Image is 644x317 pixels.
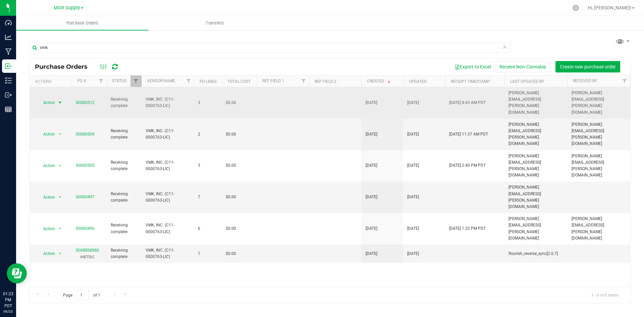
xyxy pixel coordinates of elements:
a: Vendor Name [147,78,175,83]
span: VMK, INC. (C11-0000763-LIC) [146,128,190,141]
span: select [56,129,64,139]
a: 00000505 [76,163,95,168]
div: Actions [35,79,69,84]
a: Receipt Timestamp [451,79,490,84]
inline-svg: Outbound [5,92,12,98]
span: [PERSON_NAME][EMAIL_ADDRESS][PERSON_NAME][DOMAIN_NAME] [508,90,563,116]
span: 1 [198,251,218,257]
span: [DATE] [407,100,419,106]
a: Created [367,79,392,84]
inline-svg: Inbound [5,63,12,69]
span: [PERSON_NAME][EMAIL_ADDRESS][PERSON_NAME][DOMAIN_NAME] [508,184,563,210]
a: 00000509 [76,132,95,137]
a: 0008808886 [76,248,99,253]
span: [PERSON_NAME][EMAIL_ADDRESS][PERSON_NAME][DOMAIN_NAME] [572,153,626,179]
span: select [56,224,64,233]
span: [DATE] [366,251,377,257]
span: [DATE] [407,131,419,138]
span: Action [37,129,55,139]
span: Action [37,249,55,258]
span: VMK, INC. (C11-0000763-LIC) [146,247,190,260]
a: Transfers [149,16,281,30]
a: Ref Field 1 [262,78,284,83]
span: [DATE] 11:37 AM PDT [449,131,488,138]
span: $0.00 [226,225,236,232]
input: 1 [77,290,89,300]
span: [DATE] 1:22 PM PDT [449,225,486,232]
a: 00000512 [76,100,95,105]
span: VMK, INC. (C11-0000763-LIC) [146,191,190,204]
span: [DATE] [366,162,377,169]
a: Updated [409,79,427,84]
span: Purchase Orders [35,63,94,70]
a: PO # [77,78,86,83]
button: Create new purchase order [555,61,620,72]
div: Manage settings [572,5,580,11]
p: METRC [76,254,99,260]
button: Export to Excel [450,61,495,72]
span: [DATE] [366,100,377,106]
span: VMK, INC. (C11-0000763-LIC) [146,222,190,235]
span: [DATE] 8:43 AM PDT [449,100,486,106]
span: Create new purchase order [560,64,616,69]
inline-svg: Dashboard [5,19,12,26]
span: [PERSON_NAME][EMAIL_ADDRESS][PERSON_NAME][DOMAIN_NAME] [508,121,563,147]
span: Page of 1 [57,290,106,300]
a: Ref Field 2 [315,79,336,84]
span: 7 [198,194,218,200]
span: 3 [198,162,218,169]
a: Received By [573,78,597,83]
a: Last Updated By [510,79,544,84]
a: Filter [183,75,194,87]
span: [PERSON_NAME][EMAIL_ADDRESS][PERSON_NAME][DOMAIN_NAME] [508,216,563,242]
button: Receive Non-Cannabis [495,61,550,72]
a: Purchase Orders [16,16,149,30]
span: Hi, [PERSON_NAME]! [588,5,631,10]
span: Receiving complete [111,222,138,235]
span: [PERSON_NAME][EMAIL_ADDRESS][PERSON_NAME][DOMAIN_NAME] [572,121,626,147]
input: Search Purchase Order ID, Vendor Name and Ref Field 1 [30,43,511,53]
span: Receiving complete [111,159,138,172]
a: 00000496 [76,226,95,231]
span: [DATE] [366,194,377,200]
inline-svg: Manufacturing [5,48,12,55]
span: select [56,98,64,107]
span: $0.00 [226,251,236,257]
p: 01:23 PM PDT [3,291,13,309]
span: Receiving complete [111,96,138,109]
span: [DATE] [407,251,419,257]
span: Clear [502,43,507,51]
span: Receiving complete [111,247,138,260]
a: Filter [96,75,107,87]
span: Transfers [197,20,233,26]
span: Action [37,224,55,233]
span: Action [37,161,55,170]
inline-svg: Analytics [5,34,12,41]
span: select [56,161,64,170]
iframe: Resource center [7,263,27,283]
span: 2 [198,131,218,138]
span: Action [37,98,55,107]
span: Receiving complete [111,191,138,204]
span: [PERSON_NAME][EMAIL_ADDRESS][PERSON_NAME][DOMAIN_NAME] [572,90,626,116]
span: select [56,249,64,258]
span: flourish_reverse_sync[2.0.7] [508,251,563,257]
span: [DATE] 2:40 PM PDT [449,162,486,169]
span: [PERSON_NAME][EMAIL_ADDRESS][PERSON_NAME][DOMAIN_NAME] [508,153,563,179]
span: [DATE] [407,162,419,169]
a: 00000497 [76,195,95,199]
span: Purchase Orders [57,20,107,26]
span: VMK, INC. (C11-0000763-LIC) [146,159,190,172]
a: Filter [619,75,630,87]
a: Filter [298,75,309,87]
span: 1 - 6 of 6 items [586,290,624,300]
span: [DATE] [407,225,419,232]
p: 09/23 [3,309,13,314]
a: Filter [130,75,142,87]
span: 6 [198,225,218,232]
a: Status [112,78,126,83]
span: Receiving complete [111,128,138,141]
span: $0.00 [226,131,236,138]
span: MSR Supply [54,5,80,11]
span: VMK, INC. (C11-0000763-LIC) [146,96,190,109]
